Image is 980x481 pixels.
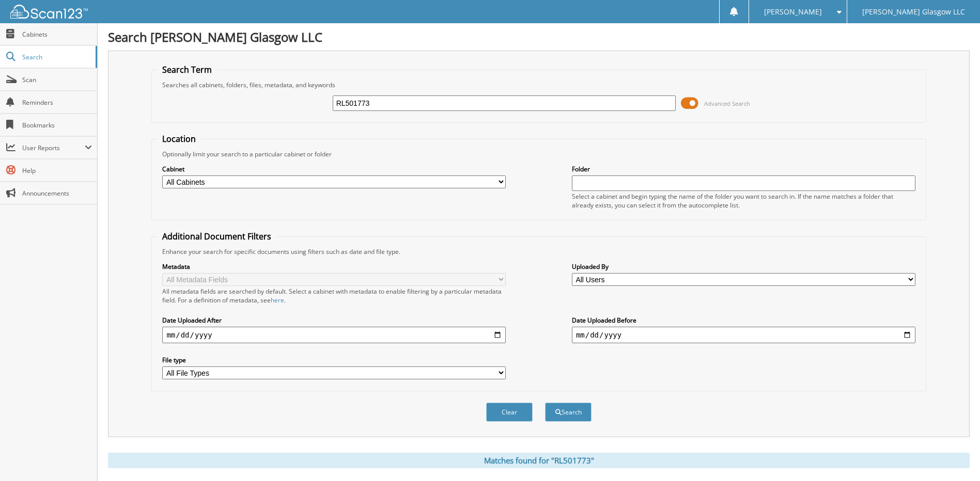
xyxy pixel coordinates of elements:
[157,64,217,75] legend: Search Term
[157,247,920,256] div: Enhance your search for specific documents using filters such as date and file type.
[572,316,915,325] label: Date Uploaded Before
[22,121,92,130] span: Bookmarks
[271,296,284,304] a: here
[162,356,506,364] label: File type
[22,143,85,152] span: User Reports
[22,30,92,39] span: Cabinets
[157,81,920,89] div: Searches all cabinets, folders, files, metadata, and keywords
[704,100,750,107] span: Advanced Search
[162,165,506,173] label: Cabinet
[572,165,915,173] label: Folder
[572,327,915,343] input: end
[22,98,92,107] span: Reminders
[162,262,506,271] label: Metadata
[157,133,201,145] legend: Location
[486,403,533,422] button: Clear
[162,287,506,304] div: All metadata fields are searched by default. Select a cabinet with metadata to enable filtering b...
[10,5,88,19] img: scan123-logo-white.svg
[108,453,970,468] div: Matches found for "RL501773"
[22,166,92,175] span: Help
[545,403,592,422] button: Search
[22,53,90,61] span: Search
[764,9,822,15] span: [PERSON_NAME]
[572,262,915,271] label: Uploaded By
[157,231,276,242] legend: Additional Document Filters
[572,192,915,210] div: Select a cabinet and begin typing the name of the folder you want to search in. If the name match...
[157,150,920,158] div: Optionally limit your search to a particular cabinet or folder
[22,75,92,84] span: Scan
[108,28,970,45] h1: Search [PERSON_NAME] Glasgow LLC
[22,189,92,198] span: Announcements
[162,316,506,325] label: Date Uploaded After
[162,327,506,343] input: start
[862,9,965,15] span: [PERSON_NAME] Glasgow LLC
